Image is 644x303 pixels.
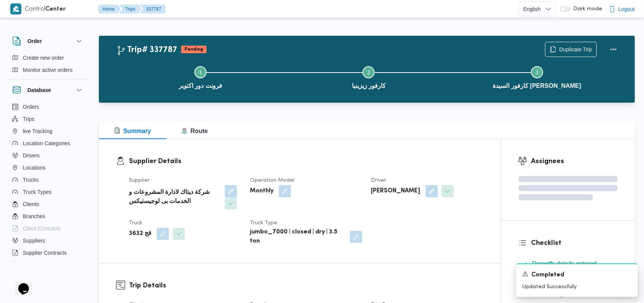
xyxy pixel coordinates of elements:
h3: Assignees [531,156,618,167]
iframe: chat widget [8,273,32,295]
span: Completed [531,271,564,280]
button: Order [12,36,84,46]
span: Branches [23,212,45,221]
span: Trips [23,114,35,124]
span: Trucks [23,175,38,184]
div: Notification [522,270,632,280]
span: 3 [536,69,539,75]
button: Database [12,86,84,95]
b: قج 3632 [129,229,151,238]
span: Monitor active orders [23,65,73,75]
span: Logout [619,5,635,14]
h3: Trip Details [129,281,483,291]
button: Clients [9,198,87,210]
h2: Trip# 337787 [116,45,177,55]
span: Duplicate Trip [559,45,592,54]
span: Location Categories [23,139,70,148]
button: Client Contracts [9,222,87,235]
h3: Supplier Details [129,156,483,167]
h3: Checklist [531,238,618,248]
img: X8yXhbKr1z7QwAAAABJRU5ErkJggg== [10,3,21,14]
span: كارفور السيدة [PERSON_NAME] [493,81,581,90]
b: jumbo_7000 | closed | dry | 3.5 ton [250,228,344,246]
div: Database [6,101,90,265]
span: Devices [23,260,42,270]
span: Dark mode [571,6,603,12]
button: Suppliers [9,235,87,247]
button: Duplicate Trip [545,42,597,57]
button: Supplier Contracts [9,247,87,259]
button: Truck Types [9,186,87,198]
button: فرونت دور اكتوبر [116,57,285,97]
button: Location Categories [9,137,87,149]
span: Operation Model [250,178,294,183]
button: Devices [9,259,87,271]
span: Supplier [129,178,149,183]
span: Truck Types [23,187,51,197]
button: Monitor active orders [9,64,87,76]
span: Pending [181,46,207,53]
button: Orders [9,101,87,113]
button: Branches [9,210,87,222]
button: Create new order [9,52,87,64]
button: Locations [9,162,87,174]
button: Trucks [9,174,87,186]
span: Locations [23,163,46,172]
span: Truck Type [250,221,277,225]
span: Orders [23,102,39,111]
b: شركة ديتاك لادارة المشروعات و الخدمات بى لوجيستيكس [129,188,219,206]
span: كارفور زيزينيا [352,81,386,90]
span: live Tracking [23,127,52,136]
span: Clients [23,200,39,209]
span: Supplier Contracts [23,248,67,257]
button: كارفور السيدة [PERSON_NAME] [453,57,621,97]
button: Drivers [9,149,87,162]
span: Drivers [23,151,40,160]
h3: Order [27,36,42,46]
b: [PERSON_NAME] [371,187,420,196]
span: Suppliers [23,236,45,245]
button: live Tracking [9,125,87,137]
span: Truck [129,221,142,225]
span: Client Contracts [23,224,61,233]
button: Trips [9,113,87,125]
span: فرونت دور اكتوبر [179,81,223,90]
button: Trips [119,5,142,14]
button: كارفور زيزينيا [285,57,453,97]
button: 337787 [140,5,166,14]
b: Pending [184,47,203,52]
h3: Database [27,86,51,95]
div: Order [6,52,90,79]
span: Create new order [23,53,64,62]
span: Route [181,128,208,134]
b: Monthly [250,187,274,196]
p: Updated Successfully [522,283,632,291]
button: Logout [606,2,638,17]
button: Actions [606,42,621,57]
span: Summary [114,128,151,134]
span: 1 [199,69,202,75]
b: Center [46,6,66,12]
span: 2 [367,69,370,75]
button: Home [98,5,121,14]
span: Driver [371,178,386,183]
